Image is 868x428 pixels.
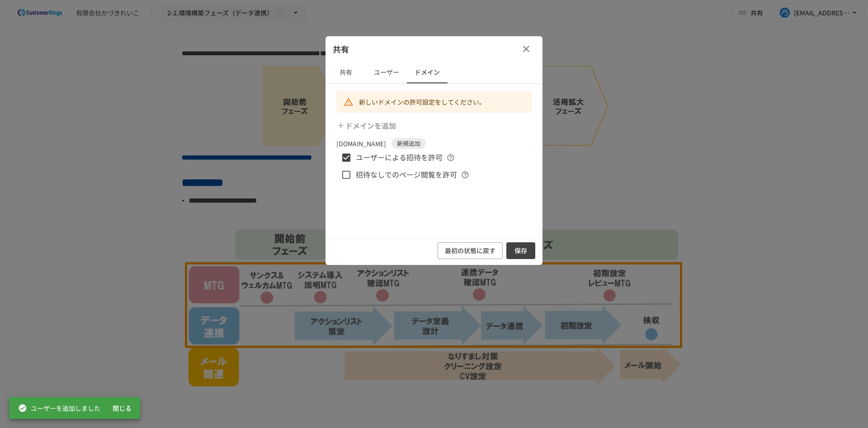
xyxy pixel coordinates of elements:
[325,62,366,83] button: 共有
[335,116,400,135] button: ドメインを追加
[506,242,535,259] button: 保存
[356,152,443,164] span: ユーザーによる招待を許可
[356,169,457,181] span: 招待なしでのページ閲覧を許可
[108,400,137,417] button: 閉じる
[438,242,503,259] button: 最初の状態に戻す
[366,62,407,83] button: ユーザー
[325,36,542,62] div: 共有
[392,139,426,148] span: 新規追加
[18,400,100,416] div: ユーザーを追加しました
[359,94,486,110] div: 新しいドメインの許可設定をしてください。
[407,62,448,83] button: ドメイン
[336,139,386,149] p: [DOMAIN_NAME]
